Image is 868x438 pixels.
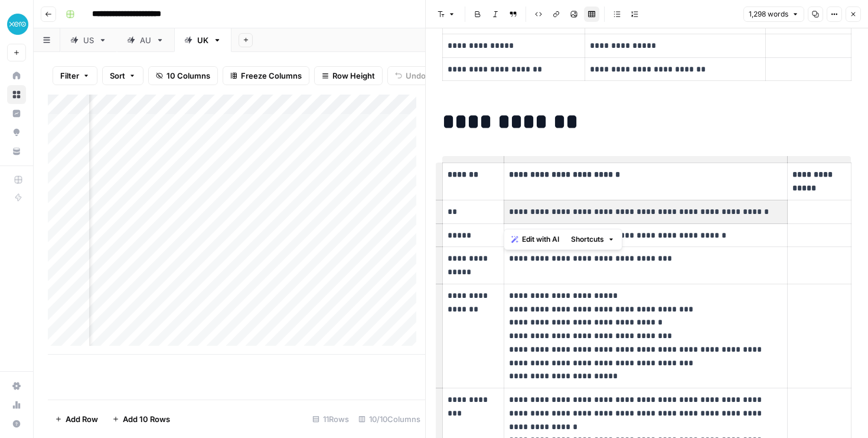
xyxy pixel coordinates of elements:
[314,66,383,85] button: Row Height
[332,70,375,82] span: Row Height
[406,70,426,82] span: Undo
[749,9,788,20] span: 1,298 words
[60,28,117,52] a: US
[197,34,208,46] div: UK
[7,104,26,123] a: Insights
[167,70,210,82] span: 10 Columns
[566,232,619,247] button: Shortcuts
[174,28,231,52] a: UK
[7,85,26,104] a: Browse
[140,34,151,46] div: AU
[117,28,174,52] a: AU
[571,234,604,245] span: Shortcuts
[387,66,433,85] button: Undo
[148,66,218,85] button: 10 Columns
[507,232,564,247] button: Edit with AI
[48,410,105,429] button: Add Row
[53,66,97,85] button: Filter
[223,66,309,85] button: Freeze Columns
[66,413,98,425] span: Add Row
[7,395,26,414] a: Usage
[7,14,28,35] img: XeroOps Logo
[7,142,26,161] a: Your Data
[83,34,94,46] div: US
[241,70,302,82] span: Freeze Columns
[105,410,177,429] button: Add 10 Rows
[7,414,26,433] button: Help + Support
[110,70,125,82] span: Sort
[308,410,354,429] div: 11 Rows
[7,66,26,85] a: Home
[123,413,170,425] span: Add 10 Rows
[102,66,143,85] button: Sort
[7,377,26,395] a: Settings
[354,410,425,429] div: 10/10 Columns
[60,70,79,82] span: Filter
[522,234,559,245] span: Edit with AI
[743,7,804,22] button: 1,298 words
[7,123,26,142] a: Opportunities
[7,9,26,39] button: Workspace: XeroOps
